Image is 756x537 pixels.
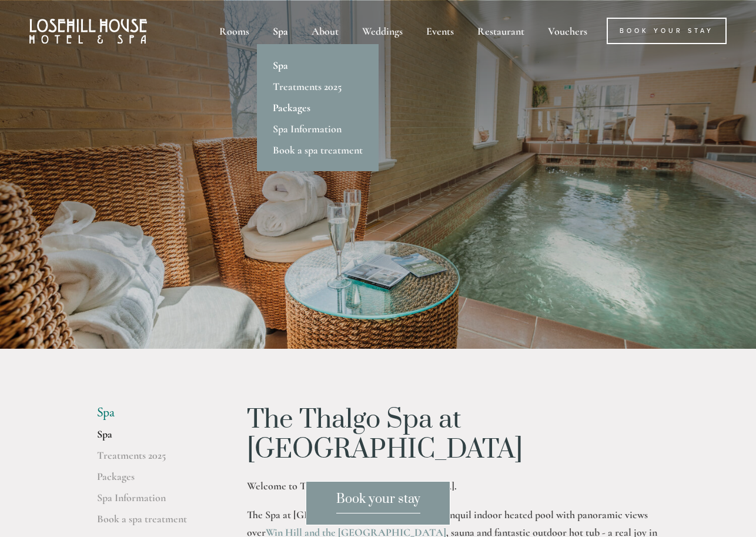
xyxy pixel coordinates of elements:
li: Spa [97,405,209,421]
a: Book your stay [306,481,450,525]
a: Book Your Stay [607,18,727,44]
a: Packages [97,470,209,491]
a: Treatments 2025 [97,449,209,470]
a: Spa [257,55,379,76]
a: Treatments 2025 [257,76,379,97]
a: Spa [97,428,209,449]
div: Restaurant [467,18,535,44]
div: Rooms [209,18,260,44]
div: Weddings [352,18,413,44]
div: Events [416,18,464,44]
a: Spa Information [257,118,379,139]
a: Packages [257,97,379,118]
h1: The Thalgo Spa at [GEOGRAPHIC_DATA] [247,405,659,465]
span: Book your stay [336,491,420,513]
a: Vouchers [537,18,598,44]
img: Losehill House [29,19,147,44]
div: About [301,18,349,44]
strong: Welcome to The Spa at [GEOGRAPHIC_DATA]. [247,479,457,492]
div: Spa [262,18,299,44]
a: Book a spa treatment [257,139,379,161]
